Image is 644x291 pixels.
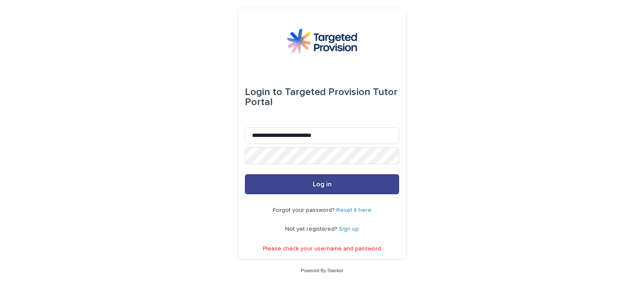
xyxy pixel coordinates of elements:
[273,207,336,213] span: Forgot your password?
[245,174,399,194] button: Log in
[336,207,371,213] a: Reset it here
[245,80,399,114] div: Targeted Provision Tutor Portal
[339,226,359,232] a: Sign up
[285,226,339,232] span: Not yet registered?
[287,28,357,54] img: M5nRWzHhSzIhMunXDL62
[313,181,332,188] span: Log in
[263,245,381,252] p: Please check your username and password
[245,87,282,97] span: Login to
[301,268,343,273] a: Powered By Stacker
